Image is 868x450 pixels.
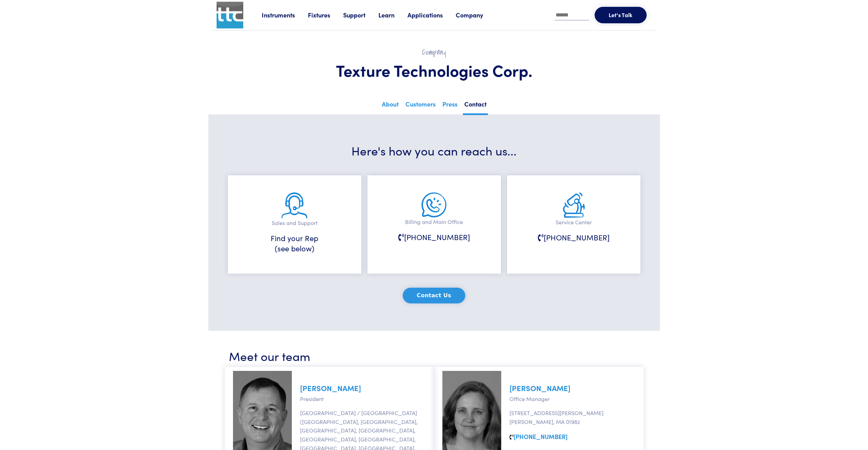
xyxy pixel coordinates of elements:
[282,192,307,218] img: sales-and-support.png
[385,232,484,242] h6: [PHONE_NUMBER]
[514,432,568,441] a: [PHONE_NUMBER]
[509,409,635,426] p: [STREET_ADDRESS][PERSON_NAME] [PERSON_NAME], MA 01982
[509,383,570,393] a: [PERSON_NAME]
[245,233,344,254] h6: Find your Rep (see below)
[456,11,496,19] a: Company
[378,11,407,19] a: Learn
[229,60,639,80] h1: Texture Technologies Corp.
[385,217,484,226] p: Billing and Main Office
[404,98,437,113] a: Customers
[217,2,243,28] img: ttc_logo_1x1_v1.0.png
[463,98,488,115] a: Contact
[308,11,343,19] a: Fixtures
[407,11,456,19] a: Applications
[300,395,426,403] p: President
[509,395,635,403] p: Office Manager
[380,98,400,113] a: About
[343,11,378,19] a: Support
[524,232,623,243] h6: [PHONE_NUMBER]
[245,218,344,227] p: Sales and Support
[229,347,639,364] h3: Meet our team
[441,98,459,113] a: Press
[229,142,639,159] h3: Here's how you can reach us...
[524,218,623,227] p: Service Center
[229,47,639,58] h2: Company
[422,192,446,217] img: main-office.png
[563,192,585,218] img: service.png
[300,383,361,393] a: [PERSON_NAME]
[595,7,647,23] button: Let's Talk
[403,288,465,303] button: Contact Us
[262,11,308,19] a: Instruments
